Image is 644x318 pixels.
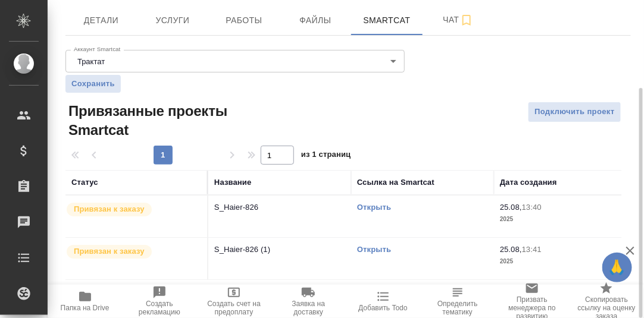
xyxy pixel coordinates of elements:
[346,285,420,318] button: Добавить Todo
[500,256,631,267] p: 2025
[287,13,344,28] span: Файлы
[204,300,264,316] span: Создать счет на предоплату
[61,304,110,312] span: Папка на Drive
[74,245,145,257] p: Привязан к заказу
[522,203,542,212] p: 13:40
[357,203,391,212] a: Открыть
[48,285,122,318] button: Папка на Drive
[71,177,98,188] div: Статус
[214,201,345,213] p: S_Haier-826
[522,245,542,254] p: 13:41
[74,203,145,215] p: Привязан к заказу
[74,56,108,67] button: Трактат
[65,50,405,73] div: Трактат
[214,244,345,256] p: S_Haier-826 (1)
[427,300,487,316] span: Определить тематику
[301,147,351,165] span: из 1 страниц
[500,213,631,225] p: 2025
[357,245,391,254] a: Открыть
[65,102,254,140] span: Привязанные проекты Smartcat
[358,304,407,312] span: Добавить Todo
[528,102,621,122] button: Подключить проект
[144,13,201,28] span: Услуги
[358,13,415,28] span: Smartcat
[500,245,522,254] p: 25.08,
[197,285,271,318] button: Создать счет на предоплату
[500,177,557,188] div: Дата создания
[459,13,474,27] svg: Подписаться
[607,255,627,280] span: 🙏
[71,78,115,90] span: Сохранить
[420,285,495,318] button: Определить тематику
[570,285,644,318] button: Скопировать ссылку на оценку заказа
[271,285,346,318] button: Заявка на доставку
[357,177,434,188] div: Ссылка на Smartcat
[430,12,487,27] span: Чат
[279,300,339,316] span: Заявка на доставку
[73,13,130,28] span: Детали
[122,285,196,318] button: Создать рекламацию
[215,13,273,28] span: Работы
[534,105,615,119] span: Подключить проект
[602,253,632,282] button: 🙏
[214,177,251,188] div: Название
[500,203,522,212] p: 25.08,
[495,285,570,318] button: Призвать менеджера по развитию
[65,75,121,93] button: Сохранить
[129,300,189,316] span: Создать рекламацию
